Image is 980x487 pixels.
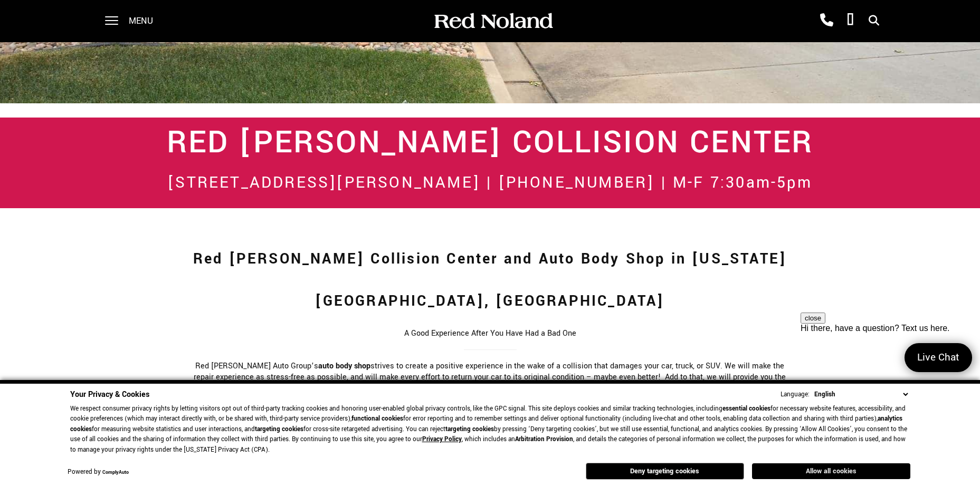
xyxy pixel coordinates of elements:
strong: Arbitration Provision [515,435,573,444]
a: ComplyAuto [102,469,129,476]
strong: functional cookies [351,414,403,423]
strong: targeting cookies [445,425,494,434]
span: Your Privacy & Cookies [70,389,149,400]
strong: essential cookies [722,404,770,413]
p: We respect consumer privacy rights by letting visitors opt out of third-party tracking cookies an... [70,404,910,455]
h1: Red [PERSON_NAME] Collision Center and Auto Body Shop in [US_STATE][GEOGRAPHIC_DATA], [GEOGRAPHIC... [129,238,852,323]
img: Red Noland Auto Group [432,12,554,31]
strong: targeting cookies [255,425,303,434]
a: Live Chat [905,343,972,372]
p: A Good Experience After You Have Had a Bad One [129,328,852,339]
select: Language Select [812,389,910,400]
iframe: podium webchat widget prompt [801,313,980,426]
div: Language: [781,391,810,398]
a: Privacy Policy [422,435,462,444]
h2: Red [PERSON_NAME] Collision Center [129,128,852,158]
button: Allow all cookies [752,463,910,479]
strong: auto body shop [318,361,370,372]
div: Powered by [68,469,129,476]
p: Red [PERSON_NAME] Auto Group’s strives to create a positive experience in the wake of a collision... [190,361,790,394]
h2: [STREET_ADDRESS][PERSON_NAME] | [PHONE_NUMBER] | M-F 7:30am-5pm [129,168,852,198]
strong: analytics cookies [70,414,902,434]
button: Deny targeting cookies [586,463,744,480]
span: Live Chat [912,350,965,365]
